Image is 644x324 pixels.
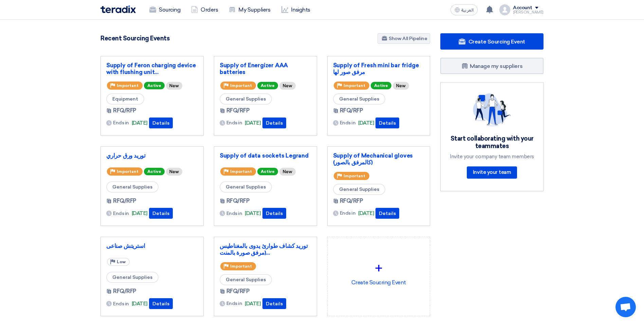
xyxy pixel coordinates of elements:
[106,93,144,105] span: Equipment
[615,297,636,317] div: Open chat
[340,107,363,115] span: RFQ/RFP
[117,259,126,264] span: Low
[333,93,385,105] span: General Supplies
[186,2,223,17] a: Orders
[117,83,139,88] span: Important
[132,300,148,308] span: [DATE]
[245,210,261,217] span: [DATE]
[262,118,286,128] button: Details
[340,119,356,126] span: Ends in
[113,300,129,307] span: Ends in
[226,300,242,307] span: Ends in
[468,38,525,45] span: Create Sourcing Event
[106,242,198,249] a: استريتش صناعى
[226,210,242,217] span: Ends in
[333,152,425,166] a: Supply of Mechanical gloves (كالمرفق بالصور)
[220,274,272,285] span: General Supplies
[340,210,356,217] span: Ends in
[450,4,478,15] button: العربية
[100,5,136,13] img: Teradix logo
[226,197,250,205] span: RFQ/RFP
[513,5,532,11] div: Account
[220,242,311,256] a: توريد كشاف طوارئ يدوى بالمغناطيس (مرفق صورة بالمنت...
[358,119,374,127] span: [DATE]
[166,82,182,90] div: New
[279,82,296,90] div: New
[393,82,409,90] div: New
[333,258,425,278] div: +
[226,119,242,126] span: Ends in
[113,119,129,126] span: Ends in
[113,210,129,217] span: Ends in
[106,181,159,193] span: General Supplies
[132,119,148,127] span: [DATE]
[344,174,365,178] span: Important
[106,152,198,159] a: توريد ورق حراري
[257,168,278,175] span: Active
[144,82,165,89] span: Active
[230,83,252,88] span: Important
[245,119,261,127] span: [DATE]
[461,8,474,13] span: العربية
[117,169,139,174] span: Important
[333,62,425,75] a: Supply of Fresh mini bar fridge مرفق صور لها
[144,2,186,17] a: Sourcing
[149,208,173,219] button: Details
[220,181,272,193] span: General Supplies
[223,2,276,17] a: My Suppliers
[245,300,261,308] span: [DATE]
[449,135,535,150] div: Start collaborating with your teammates
[513,11,544,14] div: [PERSON_NAME]
[132,210,148,217] span: [DATE]
[262,208,286,219] button: Details
[371,82,391,89] span: Active
[440,58,544,74] a: Manage my suppliers
[106,62,198,75] a: Supply of Feron charging device with flushing unit...
[220,93,272,105] span: General Supplies
[230,169,252,174] span: Important
[113,287,136,295] span: RFQ/RFP
[375,208,399,219] button: Details
[220,62,311,75] a: Supply of Energizer AAA batteries
[262,298,286,309] button: Details
[340,197,363,205] span: RFQ/RFP
[144,168,165,175] span: Active
[467,166,517,179] a: Invite your team
[344,83,365,88] span: Important
[333,184,385,195] span: General Supplies
[449,154,535,160] div: Invite your company team members
[230,264,252,269] span: Important
[333,242,425,302] div: Create Soucring Event
[226,107,250,115] span: RFQ/RFP
[378,33,430,44] a: Show All Pipeline
[113,107,136,115] span: RFQ/RFP
[358,210,374,217] span: [DATE]
[257,82,278,89] span: Active
[375,118,399,128] button: Details
[220,152,311,159] a: Supply of data sockets Legrand
[279,168,296,176] div: New
[100,35,169,42] h4: Recent Sourcing Events
[106,272,159,283] span: General Supplies
[226,287,250,295] span: RFQ/RFP
[166,168,182,176] div: New
[149,118,173,128] button: Details
[276,2,316,17] a: Insights
[499,4,510,15] img: profile_test.png
[149,298,173,309] button: Details
[113,197,136,205] span: RFQ/RFP
[473,93,511,127] img: invite_your_team.svg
